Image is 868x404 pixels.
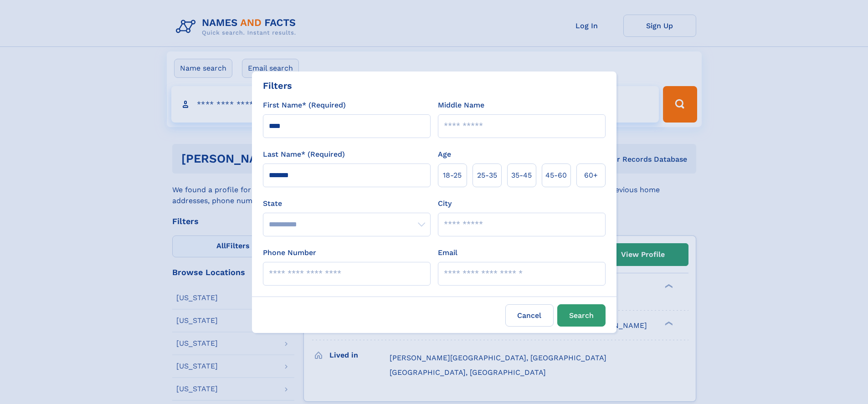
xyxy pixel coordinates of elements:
label: Email [438,247,457,258]
span: 35‑45 [511,170,532,181]
button: Search [557,304,606,327]
span: 60+ [584,170,598,181]
span: 18‑25 [443,170,462,181]
label: Last Name* (Required) [263,149,345,160]
label: Cancel [505,304,554,327]
span: 45‑60 [545,170,567,181]
label: Phone Number [263,247,316,258]
span: 25‑35 [477,170,497,181]
label: State [263,198,431,209]
label: Age [438,149,451,160]
label: Middle Name [438,100,484,111]
div: Filters [263,79,292,92]
label: First Name* (Required) [263,100,346,111]
label: City [438,198,452,209]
